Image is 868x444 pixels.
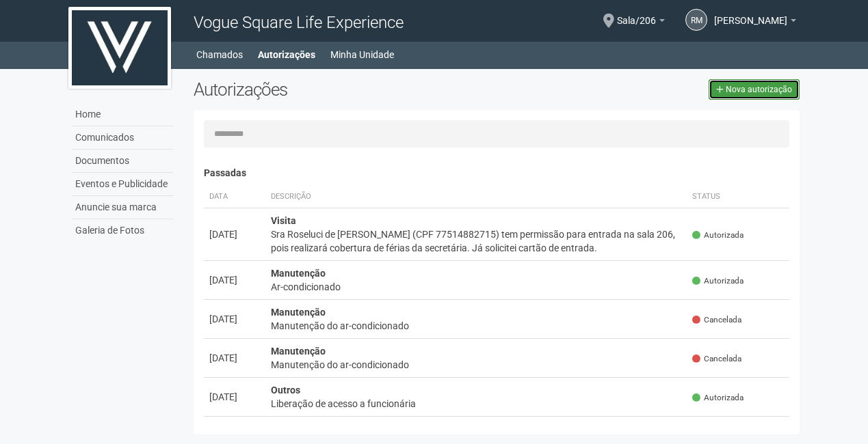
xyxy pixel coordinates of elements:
div: [DATE] [209,227,260,241]
strong: Visita [271,215,296,226]
strong: Manutenção [271,307,326,318]
span: RAFAEL MASSAO DA SILVA NAGATO [714,2,787,26]
span: Cancelada [692,353,741,365]
a: Galeria de Fotos [72,219,173,242]
a: Minha Unidade [330,45,394,64]
img: logo.jpg [68,7,171,89]
span: Vogue Square Life Experience [194,13,404,32]
span: Autorizada [692,275,744,287]
strong: Outros [271,424,300,434]
a: Eventos e Publicidade [72,173,173,196]
a: Sala/206 [617,17,665,28]
a: Home [72,103,173,126]
strong: Manutenção [271,346,326,357]
th: Descrição [265,186,687,208]
h2: Autorizações [194,79,486,100]
div: Manutenção do ar-condicionado [271,319,682,333]
div: [DATE] [209,312,260,326]
th: Status [687,186,789,208]
strong: Manutenção [271,268,326,279]
a: Comunicados [72,126,173,150]
a: [PERSON_NAME] [714,17,796,28]
a: Nova autorização [709,79,800,100]
span: Autorizada [692,392,744,404]
span: Cancelada [692,314,741,326]
a: Documentos [72,150,173,173]
div: Ar-condicionado [271,280,682,294]
div: Sra Roseluci de [PERSON_NAME] (CPF 77514882715) tem permissão para entrada na sala 206, pois real... [271,227,682,255]
strong: Outros [271,385,300,396]
div: [DATE] [209,351,260,365]
div: [DATE] [209,390,260,404]
div: Manutenção do ar-condicionado [271,358,682,372]
div: [DATE] [209,273,260,287]
a: Anuncie sua marca [72,196,173,219]
span: Autorizada [692,230,744,241]
a: RM [685,9,707,31]
th: Data [204,186,265,208]
a: Autorizações [258,45,315,64]
span: Sala/206 [617,2,656,26]
div: Liberação de acesso a funcionária [271,397,682,411]
h4: Passadas [204,168,790,178]
a: Chamados [196,45,243,64]
span: Nova autorização [726,85,792,94]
